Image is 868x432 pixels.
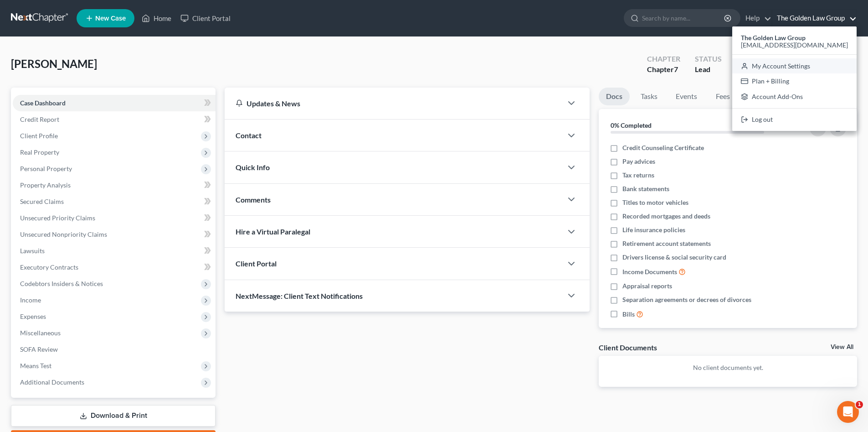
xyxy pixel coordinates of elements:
[622,295,751,304] span: Separation agreements or decrees of divorces
[20,263,78,271] span: Executory Contracts
[20,115,59,123] span: Credit Report
[236,259,277,268] span: Client Portal
[20,345,58,353] span: SOFA Review
[622,171,654,180] span: Tax returns
[236,195,271,204] span: Comments
[599,343,657,352] div: Client Documents
[708,88,737,105] a: Fees
[732,73,857,89] a: Plan + Billing
[13,341,216,358] a: SOFA Review
[11,405,216,427] a: Download & Print
[732,26,857,131] div: The Golden Law Group
[668,88,704,105] a: Events
[599,88,630,105] a: Docs
[95,15,126,22] span: New Case
[633,88,665,105] a: Tasks
[647,64,680,75] div: Chapter
[831,344,853,350] a: View All
[13,177,216,193] a: Property Analysis
[20,198,64,205] span: Secured Claims
[856,401,863,408] span: 1
[236,163,270,172] span: Quick Info
[20,280,103,287] span: Codebtors Insiders & Notices
[13,193,216,210] a: Secured Claims
[622,225,685,234] span: Life insurance policies
[622,157,655,166] span: Pay advices
[622,239,711,248] span: Retirement account statements
[13,259,216,276] a: Executory Contracts
[13,95,216,111] a: Case Dashboard
[622,267,677,276] span: Income Documents
[642,10,725,26] input: Search by name...
[20,312,46,320] span: Expenses
[20,99,66,107] span: Case Dashboard
[11,57,97,70] span: [PERSON_NAME]
[622,198,688,207] span: Titles to motor vehicles
[137,10,176,26] a: Home
[622,212,710,221] span: Recorded mortgages and deeds
[695,54,722,64] div: Status
[20,247,45,255] span: Lawsuits
[622,253,726,262] span: Drivers license & social security card
[20,132,58,140] span: Client Profile
[236,227,310,236] span: Hire a Virtual Paralegal
[741,41,848,49] span: [EMAIL_ADDRESS][DOMAIN_NAME]
[606,363,850,372] p: No client documents yet.
[20,362,51,370] span: Means Test
[741,34,806,42] strong: The Golden Law Group
[13,226,216,243] a: Unsecured Nonpriority Claims
[20,296,41,304] span: Income
[622,310,635,319] span: Bills
[13,111,216,128] a: Credit Report
[622,281,672,291] span: Appraisal reports
[20,181,71,189] span: Property Analysis
[20,378,84,386] span: Additional Documents
[622,184,669,193] span: Bank statements
[732,89,857,104] a: Account Add-Ons
[13,210,216,226] a: Unsecured Priority Claims
[236,131,262,140] span: Contact
[741,10,771,26] a: Help
[20,165,72,172] span: Personal Property
[837,401,859,423] iframe: Intercom live chat
[13,243,216,259] a: Lawsuits
[647,54,680,64] div: Chapter
[236,291,363,300] span: NextMessage: Client Text Notifications
[622,143,704,152] span: Credit Counseling Certificate
[20,148,59,156] span: Real Property
[20,230,107,238] span: Unsecured Nonpriority Claims
[732,112,857,128] a: Log out
[674,65,678,73] span: 7
[20,214,95,222] span: Unsecured Priority Claims
[611,121,652,129] strong: 0% Completed
[236,99,551,108] div: Updates & News
[20,329,61,337] span: Miscellaneous
[695,64,722,75] div: Lead
[732,58,857,74] a: My Account Settings
[772,10,857,26] a: The Golden Law Group
[176,10,235,26] a: Client Portal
